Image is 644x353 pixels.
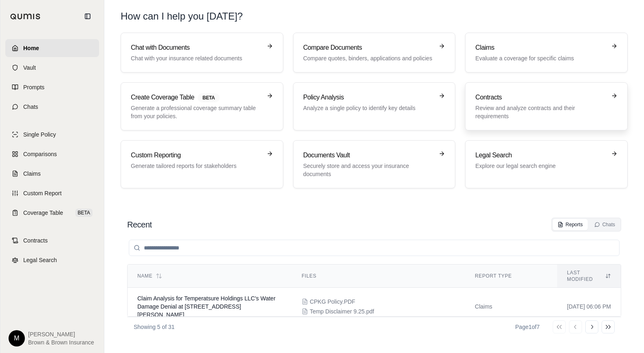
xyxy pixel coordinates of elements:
div: Last modified [567,269,611,282]
a: Coverage TableBETA [5,204,99,222]
a: Legal Search [5,251,99,269]
span: Comparisons [23,150,57,158]
a: Legal SearchExplore our legal search engine [465,140,628,188]
a: Claims [5,165,99,183]
th: Report Type [465,265,557,288]
h3: Custom Reporting [131,150,262,160]
a: Custom ReportingGenerate tailored reports for stakeholders [121,140,283,188]
h3: Create Coverage Table [131,93,262,102]
a: Comparisons [5,145,99,163]
h2: Recent [127,219,152,230]
p: Securely store and access your insurance documents [303,162,434,178]
th: Files [292,265,465,288]
div: Page 1 of 7 [515,323,540,331]
span: Temp Disclaimer 9.25.pdf [310,307,374,315]
span: Chats [23,103,38,111]
img: Qumis Logo [10,13,41,20]
span: Prompts [23,83,44,91]
div: Chats [594,221,615,228]
h3: Chat with Documents [131,43,262,53]
a: Vault [5,59,99,77]
span: Vault [23,64,36,72]
p: Explore our legal search engine [475,162,606,170]
p: Generate a professional coverage summary table from your policies. [131,104,262,120]
td: [DATE] 06:06 PM [557,288,621,326]
span: CPKG Policy.PDF [310,298,355,306]
p: Showing 5 of 31 [134,323,174,331]
span: Coverage Table [23,209,63,217]
a: Chat with DocumentsChat with your insurance related documents [121,33,283,73]
h3: Contracts [475,93,606,102]
h3: Documents Vault [303,150,434,160]
a: Contracts [5,232,99,249]
a: Policy AnalysisAnalyze a single policy to identify key details [293,82,456,130]
a: Single Policy [5,126,99,143]
a: Custom Report [5,184,99,202]
span: Brown & Brown Insurance [28,338,94,346]
span: Custom Report [23,189,62,197]
a: Compare DocumentsCompare quotes, binders, applications and policies [293,33,456,73]
span: Contracts [23,236,48,245]
span: Single Policy [23,130,56,139]
span: BETA [75,209,93,217]
p: Evaluate a coverage for specific claims [475,54,606,62]
div: Reports [558,221,583,228]
button: Collapse sidebar [81,10,94,23]
h3: Compare Documents [303,43,434,53]
span: BETA [198,93,220,102]
span: [PERSON_NAME] [28,330,94,338]
h3: Claims [475,43,606,53]
h1: How can I help you [DATE]? [121,10,628,23]
span: Claim Analysis for Temperatsure Holdings LLC's Water Damage Denial at 31 Robinson St, Pottstown PA [137,295,276,318]
a: Prompts [5,78,99,96]
h3: Legal Search [475,150,606,160]
p: Generate tailored reports for stakeholders [131,162,262,170]
p: Analyze a single policy to identify key details [303,104,434,112]
span: Claims [23,170,41,178]
a: Documents VaultSecurely store and access your insurance documents [293,140,456,188]
div: M [9,330,25,346]
td: Claims [465,288,557,326]
h3: Policy Analysis [303,93,434,102]
a: Chats [5,98,99,116]
span: Home [23,44,39,52]
a: Home [5,39,99,57]
div: Name [137,273,282,279]
a: ContractsReview and analyze contracts and their requirements [465,82,628,130]
span: Legal Search [23,256,57,264]
a: ClaimsEvaluate a coverage for specific claims [465,33,628,73]
a: Create Coverage TableBETAGenerate a professional coverage summary table from your policies. [121,82,283,130]
p: Chat with your insurance related documents [131,54,262,62]
p: Review and analyze contracts and their requirements [475,104,606,120]
p: Compare quotes, binders, applications and policies [303,54,434,62]
button: Reports [553,219,588,230]
button: Chats [589,219,620,230]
